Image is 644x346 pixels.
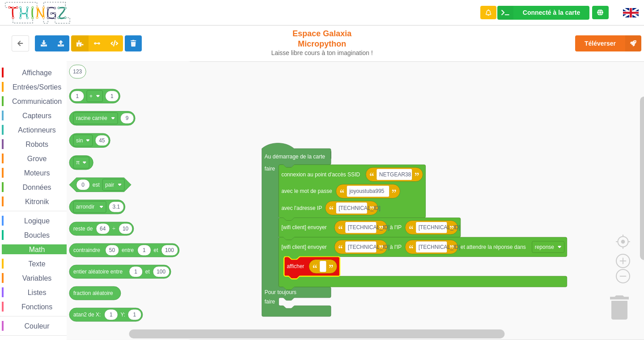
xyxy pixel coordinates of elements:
button: Téléverser [575,35,641,51]
text: [wifi client] envoyer [281,244,326,250]
span: Capteurs [21,112,53,120]
text: faire [265,299,275,305]
text: Pour toujours [265,289,297,295]
span: Logique [23,217,51,225]
text: 64 [100,226,106,232]
span: Kitronik [24,198,50,205]
text: et [145,269,150,275]
text: 123 [73,68,82,75]
text: avec l'adresse IP [281,205,322,211]
div: Ta base fonctionne bien ! [497,6,589,20]
text: fraction aléatoire [73,290,113,296]
text: et [154,247,159,253]
text: 0 [81,182,85,188]
text: connexion au point d'accès SSID [281,171,360,178]
div: Laisse libre cours à ton imagination ! [267,49,377,57]
text: [TECHNICAL_ID] [419,244,460,250]
text: π [76,159,80,166]
text: faire [265,166,275,172]
span: Fonctions [20,303,54,311]
text: [TECHNICAL_ID] [348,244,390,250]
text: ÷ [112,226,115,232]
span: Boucles [23,231,51,239]
text: [TECHNICAL_ID] [348,224,390,231]
div: Connecté à la carte [523,9,580,16]
span: Variables [21,274,53,282]
text: contraindre [73,247,100,253]
text: à l'IP [390,244,402,250]
img: thingz_logo.png [4,1,71,25]
span: Listes [26,289,48,296]
text: atan2 de X: [73,312,101,318]
text: [TECHNICAL_ID] [419,224,460,231]
span: Affichage [21,69,53,77]
span: Math [28,246,47,253]
text: 45 [99,137,105,144]
text: 100 [165,247,174,253]
text: 10 [123,226,129,232]
div: Tu es connecté au serveur de création de Thingz [592,6,609,19]
span: Entrées/Sorties [11,83,63,91]
text: est [93,182,100,188]
text: 100 [157,269,165,275]
text: 1 [76,93,79,99]
text: 1 [143,247,146,253]
text: sin [76,137,83,144]
img: gb.png [623,8,639,17]
span: Communication [11,98,63,105]
text: à l'IP [390,224,402,231]
div: Espace Galaxia Micropython [267,29,377,57]
text: Y: [120,312,125,318]
text: 1 [110,93,114,99]
text: Au démarrage de la carte [265,154,326,160]
text: 50 [109,247,115,253]
span: Grove [26,155,48,162]
text: 1 [110,312,113,318]
text: 1 [133,312,136,318]
text: 1 [134,269,137,275]
span: Actionneurs [17,126,57,134]
text: 3.1 [112,204,120,210]
text: reponse [535,244,555,250]
text: NETGEAR38 [379,171,411,178]
text: [TECHNICAL_ID] [339,205,380,211]
text: pair [105,182,114,188]
text: 9 [126,115,129,121]
text: et attendre la réponse dans [461,244,526,250]
text: avec le mot de passe [281,188,332,194]
text: arrondir [76,204,94,210]
span: Couleur [23,322,51,330]
text: + [89,93,93,99]
span: Robots [24,141,50,148]
text: entier aléatoire entre [73,269,123,275]
text: joyoustuba995 [349,188,384,194]
span: Texte [27,260,47,268]
text: racine carrée [76,115,107,121]
text: entre [122,247,134,253]
span: Données [21,184,53,191]
text: afficher [287,263,304,269]
text: [wifi client] envoyer [281,224,326,231]
text: reste de [73,226,93,232]
span: Moteurs [23,169,51,177]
